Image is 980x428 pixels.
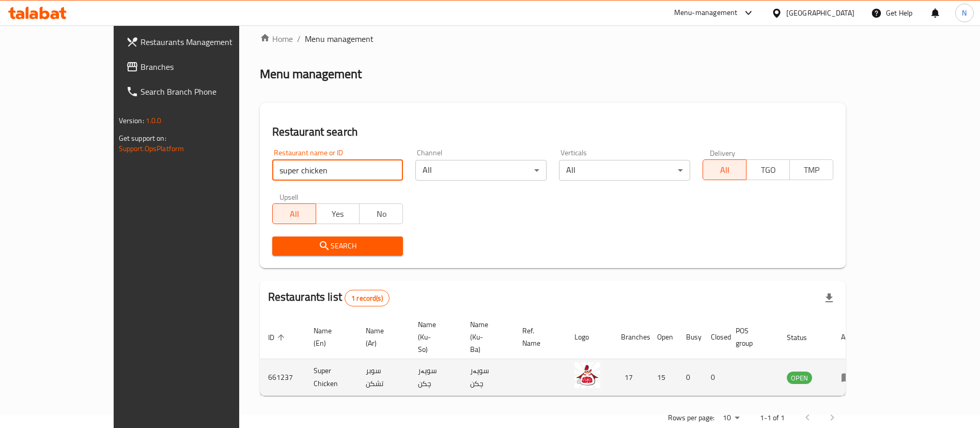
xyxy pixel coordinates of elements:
[272,203,316,224] button: All
[119,142,184,155] a: Support.OpsPlatform
[272,160,403,181] input: Search for restaurant name or ID..
[364,206,399,222] span: No
[678,315,703,359] th: Busy
[118,29,277,54] a: Restaurants Management
[366,324,397,349] span: Name (Ar)
[613,359,649,396] td: 17
[566,315,613,359] th: Logo
[141,36,269,48] span: Restaurants Management
[674,7,738,19] div: Menu-management
[559,160,690,181] div: All
[833,315,868,359] th: Action
[574,362,600,388] img: Super Chicken
[118,54,277,79] a: Branches
[787,372,812,384] span: OPEN
[817,286,842,311] div: Export file
[787,372,812,384] div: OPEN
[118,79,277,104] a: Search Branch Phone
[736,324,766,349] span: POS group
[260,66,362,82] h2: Menu management
[707,163,742,178] span: All
[119,131,166,145] span: Get support on:
[260,359,305,396] td: 661237
[710,149,736,156] label: Delivery
[272,124,834,140] h2: Restaurant search
[314,324,345,349] span: Name (En)
[260,315,868,396] table: enhanced table
[613,315,649,359] th: Branches
[760,411,785,424] p: 1-1 of 1
[410,359,462,396] td: سوپەر چکن
[415,160,547,181] div: All
[962,7,967,19] span: N
[789,159,833,180] button: TMP
[649,359,678,396] td: 15
[668,411,714,424] p: Rows per page:
[703,159,746,180] button: All
[359,203,403,224] button: No
[719,410,743,426] div: Rows per page:
[320,206,355,222] span: Yes
[345,293,389,303] span: 1 record(s)
[141,85,269,98] span: Search Branch Phone
[305,359,357,396] td: Super Chicken
[751,163,786,178] span: TGO
[277,206,312,222] span: All
[119,114,144,127] span: Version:
[272,237,403,256] button: Search
[470,318,502,356] span: Name (Ku-Ba)
[746,159,790,180] button: TGO
[268,331,288,344] span: ID
[146,114,162,127] span: 1.0.0
[297,33,301,45] li: /
[305,33,374,45] span: Menu management
[141,61,269,73] span: Branches
[649,315,678,359] th: Open
[703,315,727,359] th: Closed
[260,33,846,45] nav: breadcrumb
[268,289,390,306] h2: Restaurants list
[418,318,449,356] span: Name (Ku-So)
[787,331,820,344] span: Status
[703,359,727,396] td: 0
[522,324,554,349] span: Ref. Name
[678,359,703,396] td: 0
[345,290,390,306] div: Total records count
[794,163,829,178] span: TMP
[316,203,360,224] button: Yes
[786,7,854,19] div: [GEOGRAPHIC_DATA]
[281,240,395,253] span: Search
[279,193,299,200] label: Upsell
[462,359,514,396] td: سوپەر چکن
[357,359,410,396] td: سوبر تشكن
